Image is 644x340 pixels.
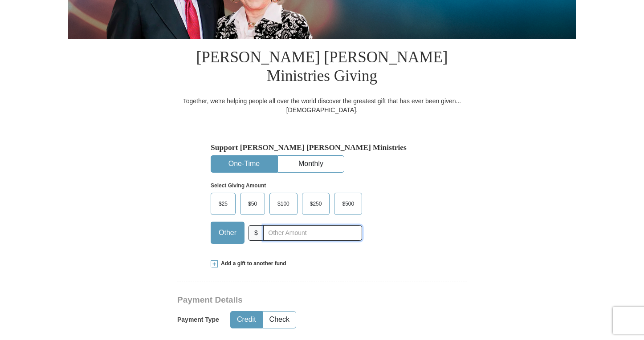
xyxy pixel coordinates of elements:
span: $50 [244,197,261,210]
span: $100 [273,197,294,210]
div: Together, we're helping people all over the world discover the greatest gift that has ever been g... [177,97,467,114]
button: Check [263,312,296,328]
span: $500 [338,197,359,210]
h3: Payment Details [177,295,404,305]
span: Other [214,226,241,239]
input: Other Amount [263,225,362,241]
button: Monthly [278,156,344,172]
strong: Select Giving Amount [211,182,266,189]
span: $25 [214,197,232,210]
span: Add a gift to another fund [218,260,286,267]
span: $250 [306,197,326,210]
h5: Payment Type [177,316,219,324]
h1: [PERSON_NAME] [PERSON_NAME] Ministries Giving [177,39,467,97]
button: One-Time [211,156,277,172]
button: Credit [231,312,262,328]
h5: Support [PERSON_NAME] [PERSON_NAME] Ministries [211,143,433,152]
span: $ [249,225,264,241]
